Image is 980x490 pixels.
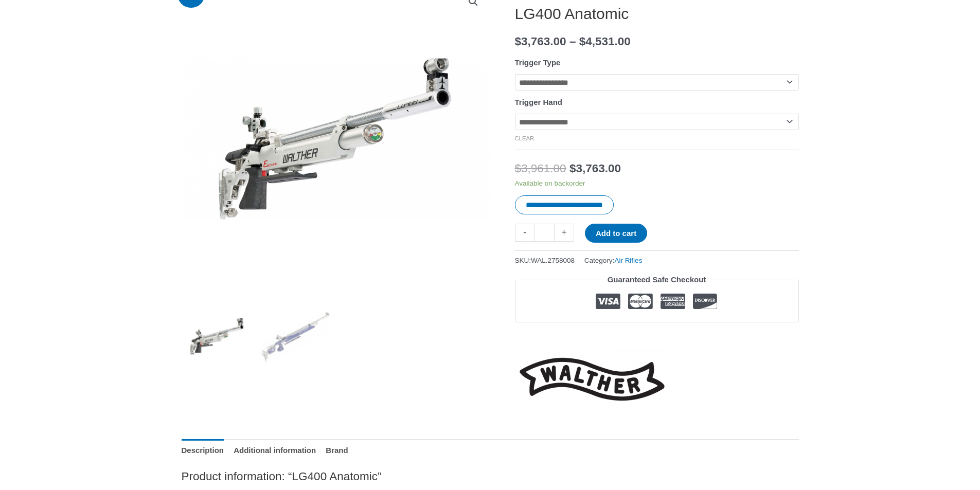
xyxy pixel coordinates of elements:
[584,254,643,267] span: Category:
[515,162,566,175] bdi: 3,961.00
[515,35,566,48] bdi: 3,763.00
[515,350,669,408] a: Walther
[585,224,647,243] button: Add to cart
[326,439,348,461] a: Brand
[260,301,332,372] img: LG400 Anatomic - Image 2
[515,35,522,48] span: $
[614,257,642,264] a: Air Rifles
[555,224,574,242] a: +
[579,35,631,48] bdi: 4,531.00
[182,301,253,372] img: LG400 Anatomic
[515,5,799,23] h1: LG400 Anatomic
[515,58,561,67] label: Trigger Type
[515,254,575,267] span: SKU:
[534,224,555,242] input: Product quantity
[569,35,576,48] span: –
[515,135,534,141] a: Clear options
[515,179,799,188] p: Available on backorder
[603,273,710,287] legend: Guaranteed Safe Checkout
[234,439,316,461] a: Additional information
[515,330,799,342] iframe: Customer reviews powered by Trustpilot
[569,162,621,175] bdi: 3,763.00
[515,224,534,242] a: -
[579,35,586,48] span: $
[515,98,563,106] label: Trigger Hand
[569,162,576,175] span: $
[515,162,522,175] span: $
[182,439,224,461] a: Description
[182,469,799,484] h2: Product information: “LG400 Anatomic”
[531,257,575,264] span: WAL.2758008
